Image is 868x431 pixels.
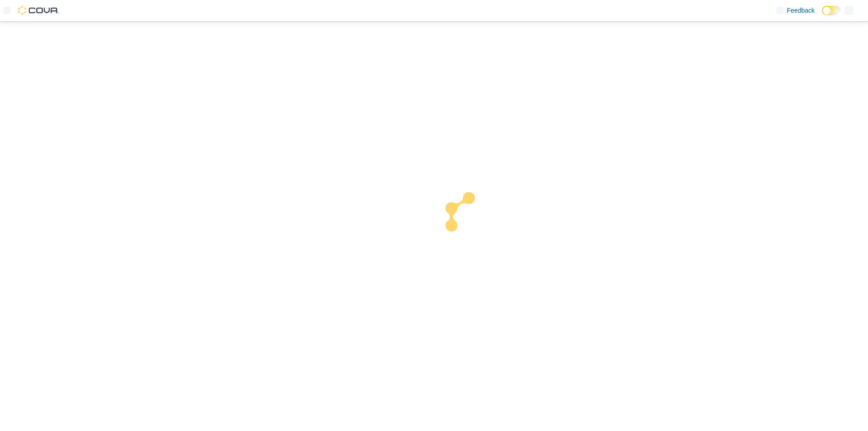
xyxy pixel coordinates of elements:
img: Cova [18,6,59,15]
span: Dark Mode [822,15,822,16]
span: Feedback [787,6,815,15]
input: Dark Mode [822,6,841,15]
a: Feedback [773,1,818,19]
img: cova-loader [434,185,502,253]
